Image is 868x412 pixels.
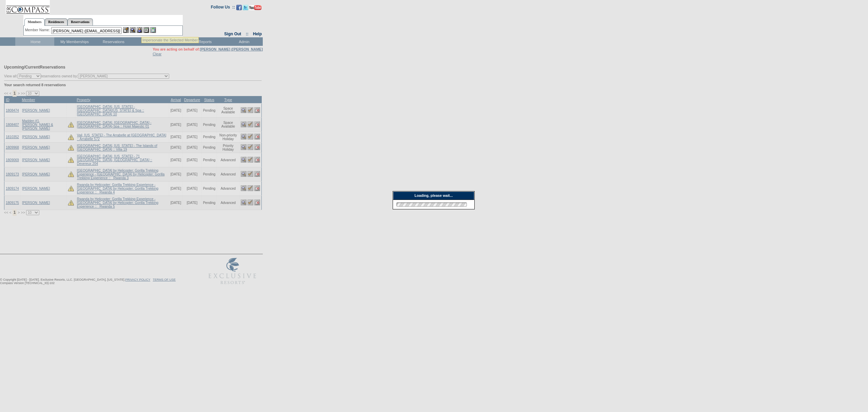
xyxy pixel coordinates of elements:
[224,32,241,36] a: Sign Out
[130,27,136,33] img: View
[137,27,142,33] img: Impersonate
[253,32,262,36] a: Help
[243,7,248,11] a: Follow us on Twitter
[246,32,249,36] span: ::
[67,18,93,25] a: Reservations
[394,201,469,208] img: loading.gif
[243,5,248,10] img: Follow us on Twitter
[393,191,474,200] div: Loading, please wait...
[150,27,156,33] img: b_calculator.gif
[25,27,51,33] div: Member Name:
[249,7,261,11] a: Subscribe to our YouTube Channel
[236,7,242,11] a: Become our fan on Facebook
[24,18,45,26] a: Members
[45,18,67,25] a: Residences
[143,27,149,33] img: Reservations
[249,5,261,10] img: Subscribe to our YouTube Channel
[123,27,129,33] img: b_edit.gif
[211,4,235,12] td: Follow Us ::
[236,5,242,10] img: Become our fan on Facebook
